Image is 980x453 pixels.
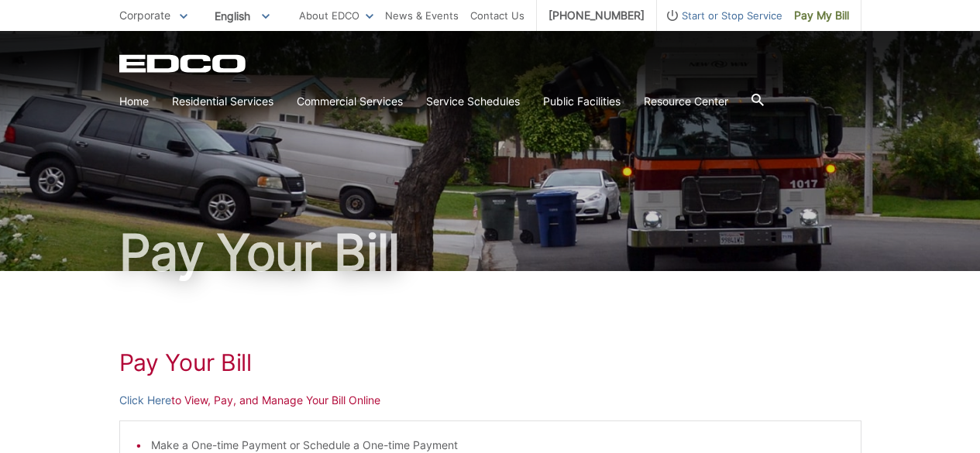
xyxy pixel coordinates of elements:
a: Service Schedules [426,93,520,110]
a: EDCD logo. Return to the homepage. [119,54,248,73]
span: English [203,3,281,29]
a: Home [119,93,149,110]
a: Public Facilities [543,93,621,110]
a: About EDCO [299,7,373,24]
h1: Pay Your Bill [119,228,861,277]
a: Resource Center [644,93,728,110]
p: to View, Pay, and Manage Your Bill Online [119,392,861,409]
span: Pay My Bill [794,7,849,24]
a: Commercial Services [297,93,403,110]
a: Residential Services [172,93,273,110]
a: Contact Us [470,7,524,24]
a: News & Events [385,7,459,24]
h1: Pay Your Bill [119,348,861,376]
a: Click Here [119,392,171,409]
span: Corporate [119,9,170,22]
